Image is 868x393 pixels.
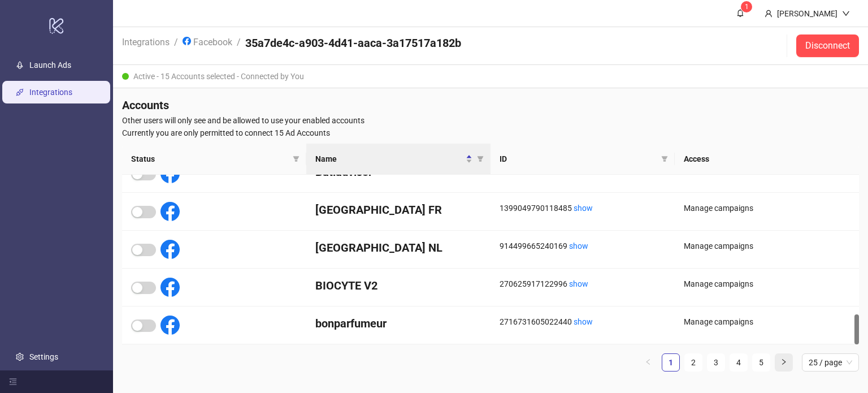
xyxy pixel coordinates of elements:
[662,354,679,371] a: 1
[707,353,725,372] li: 3
[475,150,486,167] span: filter
[245,35,461,51] h4: 35a7de4c-a903-4d41-aaca-3a17517a182b
[675,144,859,175] th: Access
[639,353,657,372] button: left
[684,240,850,252] div: Manage campaigns
[736,9,744,17] span: bell
[569,279,588,288] a: show
[293,156,300,162] span: filter
[662,353,680,372] li: 1
[500,153,657,165] span: ID
[29,61,71,70] a: Launch Ads
[290,150,302,167] span: filter
[708,354,724,371] a: 3
[802,353,859,372] div: Page Size
[684,278,850,290] div: Manage campaigns
[684,202,850,214] div: Manage campaigns
[120,35,172,47] a: Integrations
[645,359,652,365] span: left
[765,10,772,18] span: user
[639,353,657,372] li: Previous Page
[685,354,702,371] a: 2
[730,353,748,372] li: 4
[661,156,668,162] span: filter
[29,88,72,97] a: Integrations
[174,35,178,57] li: /
[122,97,859,113] h4: Accounts
[315,240,481,256] h4: [GEOGRAPHIC_DATA] NL
[730,354,747,371] a: 4
[775,353,793,372] li: Next Page
[500,278,666,290] div: 270625917122996
[745,3,749,11] span: 1
[131,153,288,165] span: Status
[569,241,588,251] a: show
[753,354,770,371] a: 5
[775,353,793,372] button: right
[477,156,484,162] span: filter
[315,278,481,293] h4: BIOCYTE V2
[684,353,702,372] li: 2
[574,204,593,213] a: show
[29,352,58,361] a: Settings
[180,35,235,47] a: Facebook
[772,7,842,20] div: [PERSON_NAME]
[500,316,666,328] div: 2716731605022440
[315,316,481,331] h4: bonparfumeur
[780,359,787,365] span: right
[809,354,852,371] span: 25 / page
[500,240,666,252] div: 914499665240169
[306,144,491,175] th: Name
[122,114,859,127] span: Other users will only see and be allowed to use your enabled accounts
[842,10,850,18] span: down
[122,127,859,139] span: Currently you are only permitted to connect 15 Ad Accounts
[741,1,752,12] sup: 1
[315,153,463,165] span: Name
[9,378,17,386] span: menu-fold
[805,41,850,51] span: Disconnect
[796,34,859,57] button: Disconnect
[113,65,868,88] div: Active - 15 Accounts selected - Connected by You
[500,202,666,214] div: 1399049790118485
[237,35,241,57] li: /
[684,316,850,328] div: Manage campaigns
[659,150,670,167] span: filter
[752,353,770,372] li: 5
[315,202,481,218] h4: [GEOGRAPHIC_DATA] FR
[574,317,593,326] a: show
